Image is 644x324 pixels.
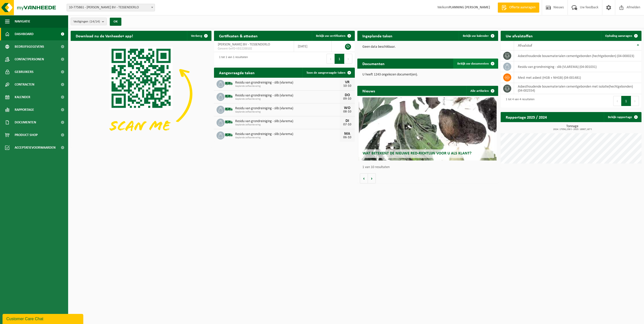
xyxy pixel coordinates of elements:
[514,83,641,94] td: asbesthoudende bouwmaterialen cementgebonden met isolatie(hechtgebonden) (04-002554)
[235,136,340,139] span: Geplande zelfaanlevering
[214,68,260,77] h2: Aangevraagde taken
[316,34,345,38] span: Bekijk uw certificaten
[362,73,493,76] p: U heeft 1243 ongelezen document(en).
[342,136,352,139] div: 06-10
[15,15,30,28] span: Navigatie
[503,95,534,106] div: 1 tot 4 van 4 resultaten
[621,96,631,106] button: 1
[359,97,497,160] a: Wat betekent de nieuwe RED-richtlijn voor u als klant?
[342,110,352,114] div: 08-10
[457,62,489,65] span: Bekijk uw documenten
[514,50,641,61] td: asbesthoudende bouwmaterialen cementgebonden (hechtgebonden) (04-000023)
[15,91,30,103] span: Kalender
[235,94,340,98] span: Residu van grondreiniging - slib (vlarema)
[15,28,34,40] span: Dashboard
[514,72,641,83] td: mest met asbest (HGB + NHGB) (04-001481)
[342,132,352,136] div: MA
[217,53,248,64] div: 1 tot 1 van 1 resultaten
[15,78,34,91] span: Contracten
[518,44,532,48] span: Afvalstof
[15,40,44,53] span: Bedrijfsgegevens
[362,166,496,169] p: 1 van 10 resultaten
[342,84,352,88] div: 10-10
[73,18,100,25] span: Vestigingen
[342,106,352,110] div: WO
[342,119,352,123] div: DI
[631,96,639,106] button: Next
[327,54,335,64] button: Previous
[225,92,233,101] img: BL-SO-LV
[363,151,471,155] span: Wat betekent de nieuwe RED-richtlijn voor u als klant?
[218,47,290,51] span: Consent-SelfD-VEG2200102
[601,31,641,41] a: Ophaling aanvragen
[342,97,352,101] div: 09-10
[218,43,270,46] span: [PERSON_NAME] BV - TESSENDERLO
[302,68,354,78] a: Toon de aangevraagde taken
[191,34,202,38] span: Verberg
[71,18,107,25] button: Vestigingen(14/14)
[357,86,380,96] h2: Nieuws
[335,54,344,64] button: 1
[453,59,498,69] a: Bekijk uw documenten
[449,6,490,9] strong: PLANNING [PERSON_NAME]
[225,79,233,88] img: BL-SO-LV
[15,116,36,129] span: Documenten
[235,111,340,114] span: Geplande zelfaanlevering
[466,86,498,96] a: Alle artikelen
[71,31,138,41] h2: Download nu de Vanheede+ app!
[90,20,100,23] count: (14/14)
[498,3,539,13] a: Offerte aanvragen
[225,118,233,126] img: BL-SO-LV
[235,119,340,123] span: Residu van grondreiniging - slib (vlarema)
[235,85,340,88] span: Geplande zelfaanlevering
[342,80,352,84] div: VR
[225,131,233,139] img: BL-SO-LV
[235,132,340,136] span: Residu van grondreiniging - slib (vlarema)
[306,71,345,74] span: Toon de aangevraagde taken
[235,106,340,111] span: Residu van grondreiniging - slib (vlarema)
[71,41,211,147] img: Download de VHEPlus App
[459,31,498,41] a: Bekijk uw kalender
[357,59,390,68] h2: Documenten
[613,96,621,106] button: Previous
[67,4,155,11] span: 10-775861 - YVES MAES BV - TESSENDERLO
[235,98,340,101] span: Geplande zelfaanlevering
[508,5,537,10] span: Offerte aanvragen
[503,125,641,131] h3: Tonnage
[235,81,340,85] span: Residu van grondreiniging - slib (vlarema)
[604,112,641,122] a: Bekijk rapportage
[294,41,332,52] td: [DATE]
[463,34,489,38] span: Bekijk uw kalender
[368,173,376,183] button: Volgende
[501,31,538,41] h2: Uw afvalstoffen
[214,31,263,41] h2: Certificaten & attesten
[3,313,84,324] iframe: chat widget
[503,128,641,131] span: 2024: 17056,238 t - 2025: 18987,187 t
[605,34,632,38] span: Ophaling aanvragen
[110,18,121,26] button: OK
[312,31,354,41] a: Bekijk uw certificaten
[360,173,368,183] button: Vorige
[514,61,641,72] td: residu van grondreiniging - slib (VLAREMA) (04-001031)
[15,129,38,141] span: Product Shop
[15,103,34,116] span: Rapportage
[15,141,56,154] span: Acceptatievoorwaarden
[342,123,352,126] div: 07-10
[15,66,34,78] span: Gebruikers
[501,112,552,122] h2: Rapportage 2025 / 2024
[187,31,211,41] button: Verberg
[344,54,352,64] button: Next
[225,105,233,114] img: BL-SO-LV
[357,31,397,41] h2: Ingeplande taken
[235,123,340,126] span: Geplande zelfaanlevering
[342,93,352,97] div: DO
[362,45,493,49] p: Geen data beschikbaar.
[15,53,44,66] span: Contactpersonen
